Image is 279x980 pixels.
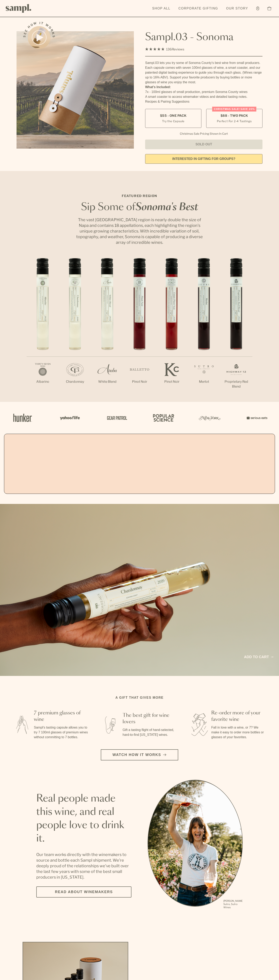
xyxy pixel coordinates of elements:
[123,712,177,725] h3: The best gift for wine lovers
[145,85,171,89] strong: What’s Included:
[104,409,128,426] img: Artboard_5_7fdae55a-36fd-43f7-8bfd-f74a06a2878e_x450.png
[101,749,178,760] button: Watch how it works
[166,47,172,51] span: 136
[145,60,262,85] div: Sampl.03 lets you try some of Sonoma County's best wine from small producers. Each capsule comes ...
[221,114,248,118] span: $88 - Two Pack
[145,94,262,99] li: A smart coaster to access winemaker videos and detailed tasting notes.
[198,409,222,426] img: Artboard_3_0b291449-6e8c-4d07-b2c2-3f3601a19cd1_x450.png
[59,379,91,384] p: Chardonnay
[211,710,266,723] h3: Re-order more of your favorite wine
[148,780,243,910] div: slide 1
[156,258,188,397] li: 5 / 7
[188,258,220,397] li: 6 / 7
[217,119,252,123] small: Perfect For 2-4 Tastings
[75,194,204,198] p: Featured Region
[123,728,177,737] p: Gift a tasting flight of hand-selected, hard-to-find [US_STATE] wines.
[75,217,204,245] p: The vast [GEOGRAPHIC_DATA] region is nearly double the size of Napa and contains 18 appellations,...
[145,99,262,104] li: Recipes & Pairing Suggestions
[36,792,131,845] h2: Real people made this wine, and real people love to drink it.
[224,4,250,13] a: Our Story
[223,899,243,909] p: [PERSON_NAME] Sutro, Sutro Wines
[6,4,31,13] img: Sampl logo
[151,409,175,426] img: Artboard_4_28b4d326-c26e-48f9-9c80-911f17d6414e_x450.png
[220,379,252,389] p: Proprietary Red Blend
[188,379,220,384] p: Merlot
[176,4,220,13] a: Corporate Gifting
[91,379,123,384] p: White Blend
[75,202,204,212] h2: Sip Some of
[91,258,123,397] li: 3 / 7
[244,409,269,426] img: Artboard_7_5b34974b-f019-449e-91fb-745f8d0877ee_x450.png
[244,654,273,660] a: Add to cart
[34,710,89,723] h3: 7 premium glasses of wine
[27,379,59,384] p: Albarino
[145,47,184,52] div: 136Reviews
[220,258,252,402] li: 7 / 7
[150,4,172,13] a: Shop All
[162,119,184,123] small: Try the Capsule
[36,852,131,880] p: Our team works directly with the winemakers to source and bottle each Sampl shipment. We’re deepl...
[17,31,134,149] img: Sampl.03 - Sonoma
[156,379,188,384] p: Pinot Noir
[145,140,262,149] button: Sold Out
[145,154,262,164] a: interested in gifting for groups?
[34,725,89,740] p: Sampl's tasting capsule allows you to try 7 100ml glasses of premium wines without committing to ...
[135,202,198,212] em: Sonoma's Best
[211,725,266,740] p: Fall in love with a wine, or 7? We make it easy to order more bottles or glasses of your favorites.
[10,409,35,426] img: Artboard_1_c8cd28af-0030-4af1-819c-248e302c7f06_x450.png
[57,409,81,426] img: Artboard_6_04f9a106-072f-468a-bdd7-f11783b05722_x450.png
[36,886,131,898] a: Read about Winemakers
[27,258,59,397] li: 1 / 7
[116,695,164,700] h2: A gift that gives more
[212,107,256,112] div: Christmas SALE! Save 20%
[148,780,243,910] ul: carousel
[123,379,156,384] p: Pinot Noir
[160,114,187,118] span: $55 - One Pack
[28,26,50,49] button: See how it works
[178,132,230,136] li: Christmas Sale Pricing Shown In Cart
[145,31,262,43] h1: Sampl.03 - Sonoma
[123,258,156,397] li: 4 / 7
[59,258,91,397] li: 2 / 7
[172,47,184,51] span: Reviews
[145,90,262,94] li: 7x - 100ml glasses of small production, premium Sonoma County wines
